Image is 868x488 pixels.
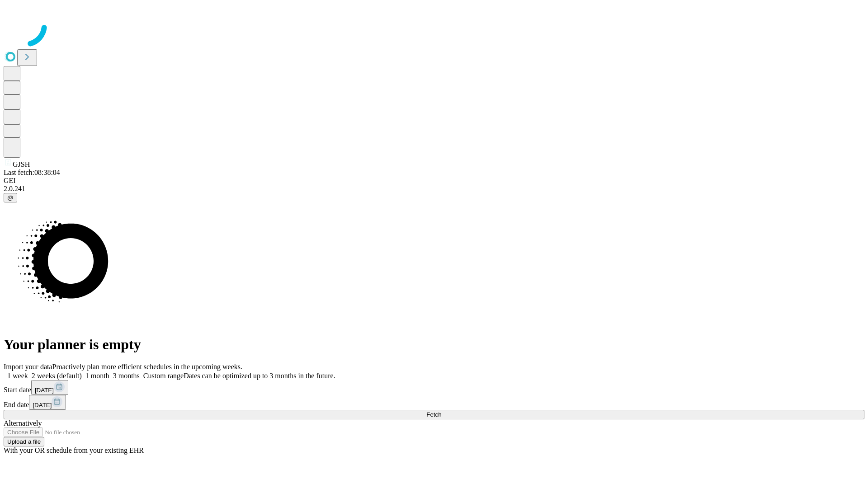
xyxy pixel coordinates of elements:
[85,372,109,380] span: 1 month
[4,363,52,371] span: Import your data
[29,395,66,410] button: [DATE]
[4,419,42,427] span: Alternatively
[33,402,52,408] span: [DATE]
[4,410,864,419] button: Fetch
[7,194,14,201] span: @
[4,185,864,193] div: 2.0.241
[31,380,68,395] button: [DATE]
[4,446,144,454] span: With your OR schedule from your existing EHR
[52,363,242,371] span: Proactively plan more efficient schedules in the upcoming weeks.
[113,372,140,380] span: 3 months
[184,372,335,380] span: Dates can be optimized up to 3 months in the future.
[4,169,60,176] span: Last fetch: 08:38:04
[7,372,28,380] span: 1 week
[4,395,864,410] div: End date
[4,193,17,202] button: @
[4,336,864,353] h1: Your planner is empty
[35,387,54,394] span: [DATE]
[13,160,30,168] span: GJSH
[4,177,864,185] div: GEI
[4,380,864,395] div: Start date
[32,372,82,380] span: 2 weeks (default)
[143,372,184,380] span: Custom range
[426,411,441,418] span: Fetch
[4,437,44,446] button: Upload a file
